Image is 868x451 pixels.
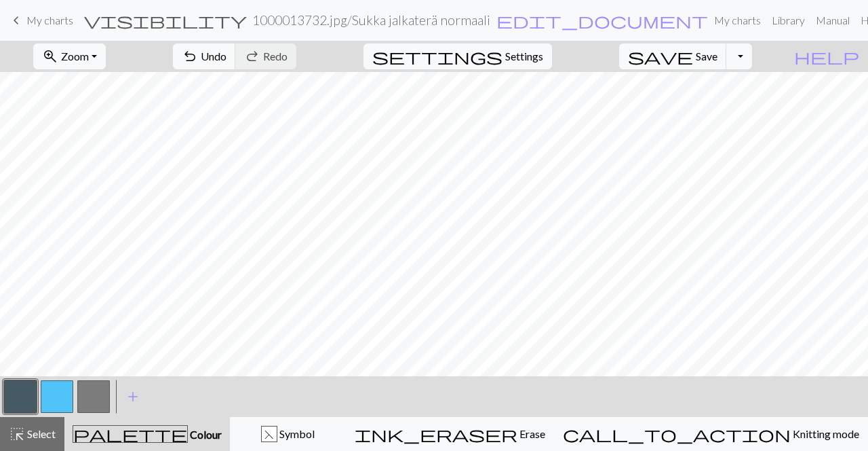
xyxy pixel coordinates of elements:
span: edit_document [496,11,708,30]
span: visibility [84,11,247,30]
button: Knitting mode [554,417,868,451]
span: save [628,47,693,66]
span: zoom_in [42,47,58,66]
i: Settings [372,48,502,65]
span: undo [182,47,198,66]
span: Knitting mode [791,427,859,440]
span: add [125,387,141,406]
span: call_to_action [563,425,791,444]
button: SettingsSettings [363,43,552,69]
span: settings [372,47,502,66]
span: highlight_alt [9,425,25,444]
span: Symbol [277,427,315,440]
span: Settings [505,48,543,65]
span: ink_eraser [355,425,517,444]
span: Select [25,427,56,440]
span: Undo [201,50,226,62]
a: My charts [709,7,766,34]
button: Zoom [33,43,106,69]
h2: 1000013732.jpg / Sukka jalkaterä normaali [252,12,490,28]
a: Library [766,7,810,34]
button: Save [619,43,727,69]
span: Save [696,50,717,62]
div: F [262,427,277,443]
button: Colour [64,417,230,451]
button: F Symbol [230,417,346,451]
a: Manual [810,7,855,34]
span: keyboard_arrow_left [8,11,24,30]
span: Erase [517,427,545,440]
span: help [794,47,859,66]
a: My charts [8,9,73,32]
span: Zoom [61,50,89,62]
span: My charts [26,14,73,26]
span: Colour [188,428,222,441]
button: Undo [173,43,236,69]
span: palette [73,425,187,444]
button: Erase [346,417,554,451]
